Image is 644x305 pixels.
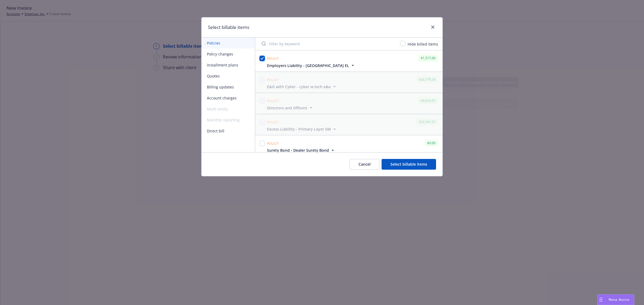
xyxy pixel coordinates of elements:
span: Policy [267,120,279,124]
div: $22,341.57 [416,118,438,125]
button: Cancel [350,159,379,170]
button: Excess Liability - Primary Layer 5M [267,126,337,132]
span: Policy [267,56,279,61]
button: Directors and Officers [267,105,314,111]
span: Directors and Officers [267,105,307,111]
span: E&O with Cyber - cyber w tech e&o [267,84,331,90]
span: Policy$22,341.57Excess Liability - Primary Layer 5M [255,114,442,135]
h1: Select billable items [208,24,249,31]
span: Policy [267,77,279,82]
span: Nova Assist [609,297,630,302]
span: Hide billed items [408,42,438,47]
div: $0.00 [425,140,438,146]
span: Policy [267,141,279,146]
button: Policies [202,38,255,49]
div: Drag to move [598,295,604,305]
button: E&O with Cyber - cyber w tech e&o [267,84,337,90]
button: Billing updates [202,81,255,92]
span: Policy$9,634.95Directors and Officers [255,93,442,114]
div: $26,779.34 [416,76,438,83]
span: Employers Liability - [GEOGRAPHIC_DATA] EL [267,63,349,68]
input: Filter by keyword [258,38,397,49]
span: Monthly reporting [202,114,255,125]
button: Surety Bond - Dealer Surety Bond [267,147,335,153]
span: Policy [267,99,279,103]
button: Employers Liability - [GEOGRAPHIC_DATA] EL [267,63,356,68]
button: Policy changes [202,49,255,59]
div: $9,634.95 [418,97,438,104]
button: Select billable items [382,159,436,170]
div: $1,517.00 [418,55,438,61]
button: Account charges [202,92,255,103]
span: Policy$26,779.34E&O with Cyber - cyber w tech e&o [255,72,442,93]
a: close [430,24,436,30]
button: Direct bill [202,125,255,136]
span: Surety Bond - Dealer Surety Bond [267,147,329,153]
button: Installment plans [202,59,255,70]
span: Multi-entity [202,103,255,114]
button: Nova Assist [597,294,634,305]
button: Quotes [202,70,255,81]
span: Excess Liability - Primary Layer 5M [267,126,331,132]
